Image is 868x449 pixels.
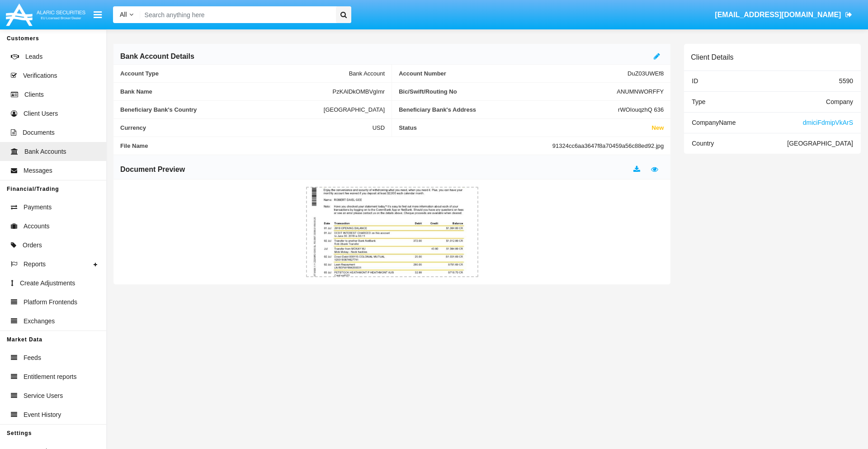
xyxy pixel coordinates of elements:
[691,53,733,61] h6: Client Details
[120,88,333,95] span: Bank Name
[24,298,77,307] span: Platform Frontends
[552,142,664,149] span: 91324cc6aa3647f8a70459a56c88ed92.jpg
[113,10,140,19] a: All
[692,77,698,85] span: ID
[399,70,627,77] span: Account Number
[23,128,55,137] span: Documents
[5,1,87,28] img: Logo image
[627,70,664,77] span: DuZ03UWEf8
[120,165,185,175] h6: Document Preview
[120,142,552,149] span: File Name
[692,119,736,126] span: Company Name
[373,124,385,131] span: USD
[120,106,324,113] span: Beneficiary Bank's Country
[333,88,385,95] span: PzKAlDkOMBVgImr
[617,88,664,95] span: ANUMNWORFFY
[24,166,52,175] span: Messages
[23,241,42,250] span: Orders
[839,77,853,85] span: 5590
[24,353,41,363] span: Feeds
[692,140,714,147] span: Country
[618,106,664,113] span: rWOIouqzhQ 636
[24,222,50,231] span: Accounts
[20,279,75,288] span: Create Adjustments
[324,106,385,113] span: [GEOGRAPHIC_DATA]
[120,11,127,18] span: All
[715,11,841,19] span: [EMAIL_ADDRESS][DOMAIN_NAME]
[826,98,853,105] span: Company
[120,70,349,77] span: Account Type
[349,70,385,77] span: Bank Account
[399,106,618,113] span: Beneficiary Bank's Address
[803,119,853,126] span: dmiciFdmipVkArS
[24,203,52,212] span: Payments
[23,71,57,80] span: Verifications
[120,52,194,61] h6: Bank Account Details
[24,317,55,326] span: Exchanges
[24,147,66,156] span: Bank Accounts
[652,124,664,131] span: New
[692,98,705,105] span: Type
[787,140,853,147] span: [GEOGRAPHIC_DATA]
[711,2,857,28] a: [EMAIL_ADDRESS][DOMAIN_NAME]
[140,6,333,23] input: Search
[24,372,77,382] span: Entitlement reports
[24,90,44,99] span: Clients
[25,52,42,61] span: Leads
[399,124,651,131] span: Status
[399,88,617,95] span: Bic/Swift/Routing No
[120,124,373,131] span: Currency
[24,109,58,118] span: Client Users
[24,410,61,420] span: Event History
[24,260,46,269] span: Reports
[24,391,63,401] span: Service Users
